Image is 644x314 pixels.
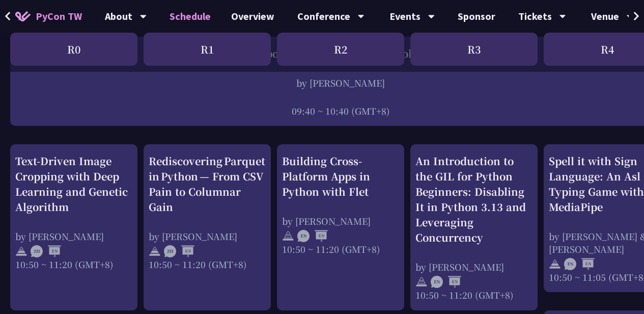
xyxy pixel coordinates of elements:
[564,258,595,270] img: ENEN.5a408d1.svg
[282,153,399,199] div: Building Cross-Platform Apps in Python with Flet
[277,33,404,66] div: R2
[164,245,194,257] img: ZHEN.371966e.svg
[282,230,294,242] img: svg+xml;base64,PHN2ZyB4bWxucz0iaHR0cDovL3d3dy53My5vcmcvMjAwMC9zdmciIHdpZHRoPSIyNCIgaGVpZ2h0PSIyNC...
[431,276,461,288] img: ENEN.5a408d1.svg
[15,258,132,271] div: 10:50 ~ 11:20 (GMT+8)
[282,215,399,227] div: by [PERSON_NAME]
[415,276,428,288] img: svg+xml;base64,PHN2ZyB4bWxucz0iaHR0cDovL3d3dy53My5vcmcvMjAwMC9zdmciIHdpZHRoPSIyNCIgaGVpZ2h0PSIyNC...
[15,153,132,215] div: Text-Driven Image Cropping with Deep Learning and Genetic Algorithm
[149,258,266,271] div: 10:50 ~ 11:20 (GMT+8)
[282,243,399,255] div: 10:50 ~ 11:20 (GMT+8)
[415,153,533,301] a: An Introduction to the GIL for Python Beginners: Disabling It in Python 3.13 and Leveraging Concu...
[149,230,266,243] div: by [PERSON_NAME]
[10,33,137,66] div: R0
[149,245,161,257] img: svg+xml;base64,PHN2ZyB4bWxucz0iaHR0cDovL3d3dy53My5vcmcvMjAwMC9zdmciIHdpZHRoPSIyNCIgaGVpZ2h0PSIyNC...
[149,153,266,271] a: Rediscovering Parquet in Python — From CSV Pain to Columnar Gain by [PERSON_NAME] 10:50 ~ 11:20 (...
[415,260,533,273] div: by [PERSON_NAME]
[5,4,92,29] a: PyCon TW
[15,230,132,243] div: by [PERSON_NAME]
[415,289,533,301] div: 10:50 ~ 11:20 (GMT+8)
[15,245,27,257] img: svg+xml;base64,PHN2ZyB4bWxucz0iaHR0cDovL3d3dy53My5vcmcvMjAwMC9zdmciIHdpZHRoPSIyNCIgaGVpZ2h0PSIyNC...
[31,245,61,257] img: ZHEN.371966e.svg
[149,153,266,215] div: Rediscovering Parquet in Python — From CSV Pain to Columnar Gain
[144,33,271,66] div: R1
[15,153,132,271] a: Text-Driven Image Cropping with Deep Learning and Genetic Algorithm by [PERSON_NAME] 10:50 ~ 11:2...
[415,153,533,245] div: An Introduction to the GIL for Python Beginners: Disabling It in Python 3.13 and Leveraging Concu...
[297,230,328,242] img: ENEN.5a408d1.svg
[36,9,82,24] span: PyCon TW
[549,258,561,270] img: svg+xml;base64,PHN2ZyB4bWxucz0iaHR0cDovL3d3dy53My5vcmcvMjAwMC9zdmciIHdpZHRoPSIyNCIgaGVpZ2h0PSIyNC...
[410,33,538,66] div: R3
[282,153,399,255] a: Building Cross-Platform Apps in Python with Flet by [PERSON_NAME] 10:50 ~ 11:20 (GMT+8)
[15,11,31,21] img: Home icon of PyCon TW 2025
